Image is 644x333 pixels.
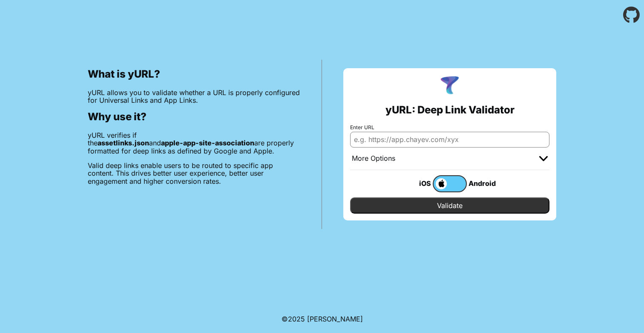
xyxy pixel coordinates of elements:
label: Enter URL [350,125,549,130]
h2: Why use it? [88,111,300,123]
footer: © [282,305,363,333]
b: assetlinks.json [98,139,149,147]
div: More Options [352,154,395,163]
p: Valid deep links enable users to be routed to specific app content. This drives better user exper... [88,162,300,185]
img: yURL Logo [439,75,461,97]
p: yURL allows you to validate whether a URL is properly configured for Universal Links and App Links. [88,89,300,104]
input: Validate [350,197,549,214]
div: iOS [399,178,433,189]
h2: yURL: Deep Link Validator [385,104,515,116]
p: yURL verifies if the and are properly formatted for deep links as defined by Google and Apple. [88,131,300,155]
b: apple-app-site-association [161,139,254,147]
input: e.g. https://app.chayev.com/xyx [350,132,549,147]
h2: What is yURL? [88,68,300,80]
a: Michael Ibragimchayev's Personal Site [307,315,363,323]
img: chevron [539,156,548,161]
span: 2025 [288,315,305,323]
div: Android [467,178,501,189]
